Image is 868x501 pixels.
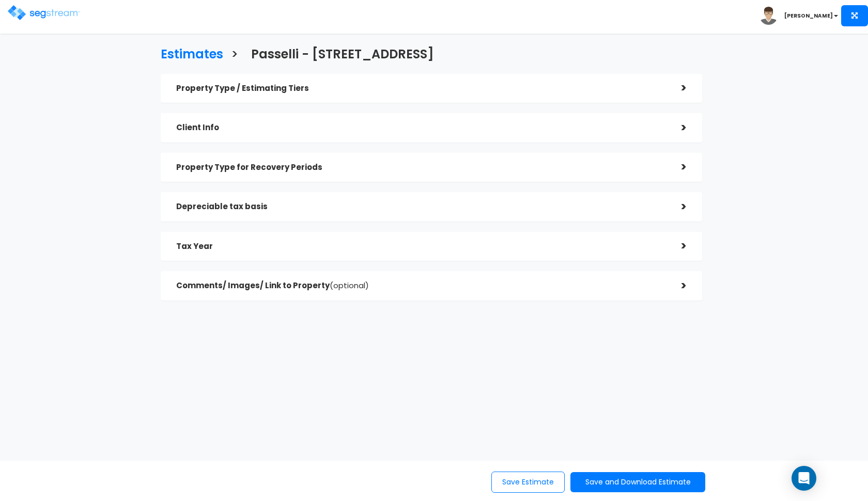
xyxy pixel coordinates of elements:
a: Estimates [153,37,223,69]
img: logo.png [8,5,80,20]
div: Open Intercom Messenger [792,466,816,491]
h3: Passelli - [STREET_ADDRESS] [251,48,434,64]
button: Save Estimate [491,472,565,493]
a: Passelli - [STREET_ADDRESS] [243,37,434,69]
div: > [666,80,687,96]
h5: Property Type for Recovery Periods [176,163,666,172]
span: (optional) [330,280,369,291]
h3: Estimates [161,48,223,64]
h5: Client Info [176,123,666,132]
div: > [666,199,687,215]
h5: Tax Year [176,242,666,251]
h5: Depreciable tax basis [176,202,666,211]
b: [PERSON_NAME] [784,12,833,20]
h5: Comments/ Images/ Link to Property [176,281,666,290]
img: avatar.png [760,7,778,25]
div: > [666,159,687,175]
div: > [666,278,687,294]
div: > [666,120,687,136]
div: > [666,238,687,254]
h5: Property Type / Estimating Tiers [176,84,666,93]
button: Save and Download Estimate [570,472,705,492]
h3: > [231,48,238,64]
